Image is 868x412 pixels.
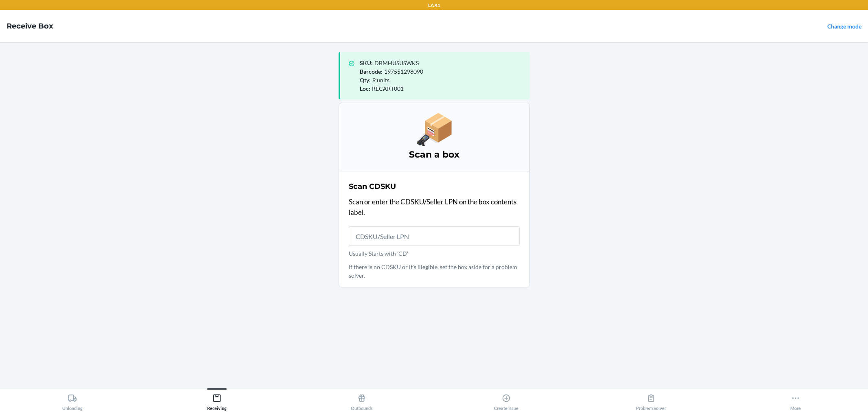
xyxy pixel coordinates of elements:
div: Receiving [207,390,227,411]
span: 197551298090 [384,68,423,75]
div: Unloading [62,390,83,411]
span: Barcode : [360,68,383,75]
h4: Receive Box [7,21,53,31]
span: RECART001 [372,85,404,92]
span: DBMHUSUSWKS [374,59,419,66]
h3: Scan a box [349,148,520,161]
div: Create Issue [494,390,518,411]
h2: Scan CDSKU [349,181,396,192]
button: Outbounds [289,388,434,411]
button: Create Issue [434,388,579,411]
div: More [790,390,801,411]
p: Scan or enter the CDSKU/Seller LPN on the box contents label. [349,197,520,217]
span: 9 units [372,77,389,83]
span: Qty : [360,77,371,83]
input: Usually Starts with 'CD' [349,226,520,246]
button: Receiving [145,388,290,411]
p: If there is no CDSKU or it's illegible, set the box aside for a problem solver. [349,263,520,280]
span: Loc : [360,85,370,92]
div: Outbounds [351,390,373,411]
button: Problem Solver [579,388,724,411]
div: Problem Solver [636,390,666,411]
span: SKU : [360,59,373,66]
p: LAX1 [428,2,440,9]
a: Change mode [827,23,861,30]
p: Usually Starts with 'CD' [349,249,520,258]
